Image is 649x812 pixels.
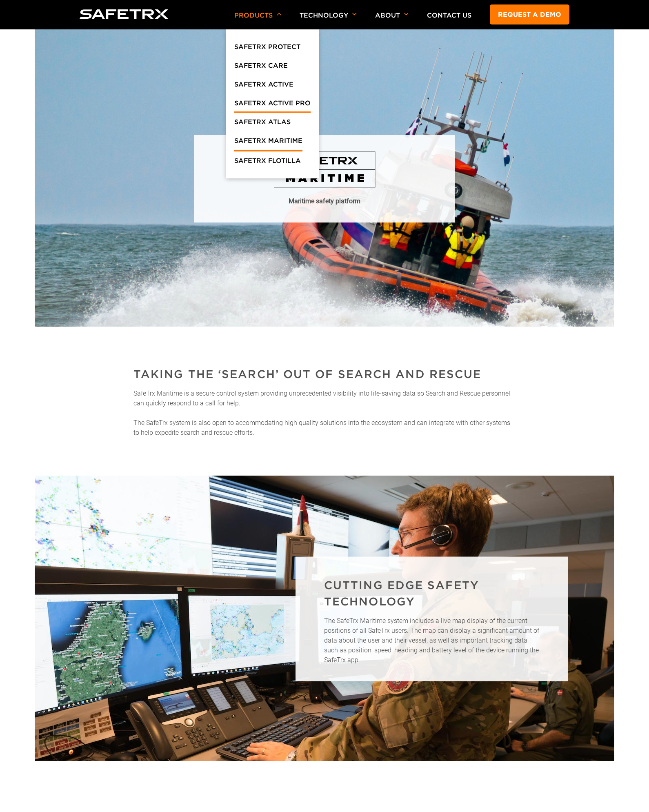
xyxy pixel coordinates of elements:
p: The SafeTrx Maritime system includes a live map display of the current positions of all SafeTrx u... [324,616,539,665]
img: Safetrx Maritime logo [273,151,376,188]
input: Discover More [2,97,7,102]
img: Logo SafeTrx [80,9,169,19]
a: SafeTrx Care [234,60,288,75]
a: SafeTrx Active [234,79,293,94]
img: Arrow down [352,13,357,16]
input: I agree to allow 8 West Consulting to store and process my personal data.* [2,174,7,179]
iframe: Chat Widget [608,773,649,812]
p: Products [234,11,281,29]
a: SafeTrx Active Pro [234,98,311,113]
p: Technology [300,11,357,29]
div: Kontrollprogram for chat [608,773,649,812]
p: SafeTrx Maritime is a secure control system providing unprecedented visibility into life-saving d... [133,389,516,438]
a: SafeTrx Protect [234,42,300,56]
span: Request a Demo [9,87,49,93]
a: Contact Us [427,11,471,19]
span: Discover More [9,98,44,104]
a: SafeTrx Flotilla [234,156,301,170]
a: SafeTrx Atlas [234,117,291,131]
p: About [375,11,409,29]
img: Ship worker typing on a tablet [35,476,614,761]
a: SafeTrx Maritime [234,136,302,151]
p: I agree to allow 8 West Consulting to store and process my personal data. [10,173,184,179]
img: Arrow down [404,13,409,16]
a: Request a demo [490,4,569,24]
h1: Maritime safety platform [289,196,360,206]
img: Arrow down [277,13,281,16]
input: Request a Demo [2,86,7,91]
img: Hero SafeTrx [35,29,614,327]
h2: Taking the ‘search’ out of Search and Rescue [133,366,516,383]
h2: CUTTING EDGE SAFETY TECHNOLOGY [324,577,539,610]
